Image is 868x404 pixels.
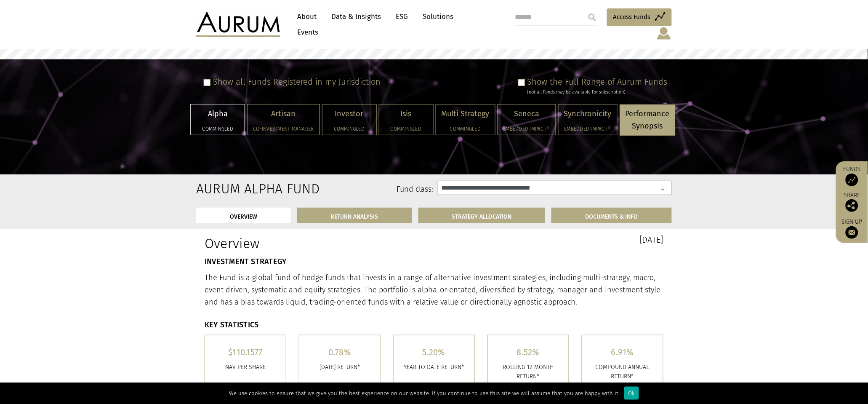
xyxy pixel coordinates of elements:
[205,257,287,266] strong: INVESTMENT STRATEGY
[442,108,490,120] p: Multi Strategy
[588,363,657,382] p: COMPOUND ANNUAL RETURN*
[442,126,490,131] h5: Commingled
[626,108,670,132] p: Performance Synopsis
[551,208,672,223] a: DOCUMENTS & INFO
[306,363,374,372] p: [DATE] RETURN*
[306,348,374,356] h5: 0.78%
[328,108,371,120] p: Investor
[385,126,428,131] h5: Commingled
[564,126,612,131] h5: Embedded Impact®
[391,9,412,24] a: ESG
[385,108,428,120] p: Isis
[293,24,318,40] a: Events
[400,348,468,356] h5: 5.20%
[527,88,668,96] div: (not all Funds may be available for subscription)
[494,348,562,356] h5: 8.52%
[297,208,412,223] a: RETURN ANALYSIS
[846,199,858,212] img: Share this post
[607,8,672,26] a: Access Funds
[211,348,280,356] h5: $110.1577
[656,26,672,40] img: account-icon.svg
[253,108,314,120] p: Artisan
[418,9,458,24] a: Solutions
[327,9,385,24] a: Data & Insights
[624,387,639,400] div: Ok
[328,126,371,131] h5: Commingled
[503,108,550,120] p: Seneca
[205,272,663,308] p: The Fund is a global fund of hedge funds that invests in a range of alternative investment strate...
[293,9,321,24] a: About
[205,235,428,251] h1: Overview
[846,226,858,239] img: Sign up to our newsletter
[277,184,434,195] label: Fund class:
[840,218,864,239] a: Sign up
[196,108,239,120] p: Alpha
[840,193,864,212] div: Share
[613,12,651,22] span: Access Funds
[211,363,280,372] p: Nav per share
[440,235,663,244] h3: [DATE]
[840,166,864,186] a: Funds
[196,126,239,131] h5: Commingled
[846,174,858,186] img: Access Funds
[494,363,562,382] p: ROLLING 12 MONTH RETURN*
[213,77,381,87] label: Show all Funds Registered in my Jurisdiction
[564,108,612,120] p: Synchronicity
[588,348,657,356] h5: 6.91%
[253,126,314,131] h5: Co-investment Manager
[205,320,259,329] strong: KEY STATISTICS
[527,77,668,87] label: Show the Full Range of Aurum Funds
[418,208,546,223] a: STRATEGY ALLOCATION
[503,126,550,131] h5: Embedded Impact®
[400,363,468,372] p: YEAR TO DATE RETURN*
[196,181,265,197] h2: Aurum Alpha Fund
[584,9,601,26] input: Submit
[196,12,280,37] img: Aurum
